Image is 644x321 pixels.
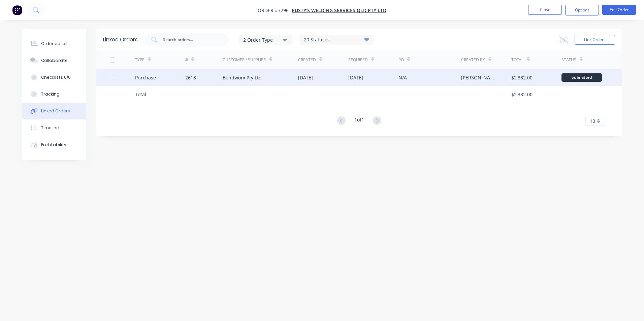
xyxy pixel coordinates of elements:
[602,5,636,15] button: Edit Order
[22,136,86,153] button: Profitability
[185,57,188,63] div: #
[398,57,404,63] div: PO
[561,73,602,82] div: Submitted
[243,36,288,43] div: 2 Order Type
[22,52,86,69] button: Collaborate
[22,103,86,119] button: Linked Orders
[292,7,386,13] a: Rusty's Welding Services QLD Pty Ltd
[461,57,485,63] div: Created By
[22,119,86,136] button: Timeline
[511,57,523,63] div: Total
[41,108,70,114] div: Linked Orders
[22,69,86,86] button: Checklists 0/0
[561,57,576,63] div: Status
[135,91,146,98] div: Total
[162,36,218,43] input: Search orders...
[298,57,316,63] div: Created
[528,5,562,15] button: Close
[12,5,22,15] img: Factory
[41,125,59,131] div: Timeline
[298,74,313,81] div: [DATE]
[135,57,144,63] div: TYPE
[258,7,292,13] span: Order #3296 -
[41,142,66,148] div: Profitability
[354,116,364,126] div: 1 of 1
[41,91,60,97] div: Tracking
[223,57,266,63] div: Customer / Supplier
[398,74,407,81] div: N/A
[223,74,262,81] div: Bendworx Pty Ltd
[239,35,293,45] button: 2 Order Type
[185,74,196,81] div: 2618
[22,35,86,52] button: Order details
[461,74,498,81] div: [PERSON_NAME]
[300,36,373,43] div: 20 Statuses
[348,74,363,81] div: [DATE]
[22,86,86,103] button: Tracking
[511,91,533,98] div: $2,332.00
[41,74,71,80] div: Checklists 0/0
[135,74,156,81] div: Purchase
[348,57,368,63] div: Required
[41,58,68,64] div: Collaborate
[511,74,533,81] div: $2,332.00
[41,41,70,47] div: Order details
[590,117,595,124] span: 10
[575,35,615,45] button: Link Orders
[103,36,138,44] div: Linked Orders
[565,5,599,15] button: Options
